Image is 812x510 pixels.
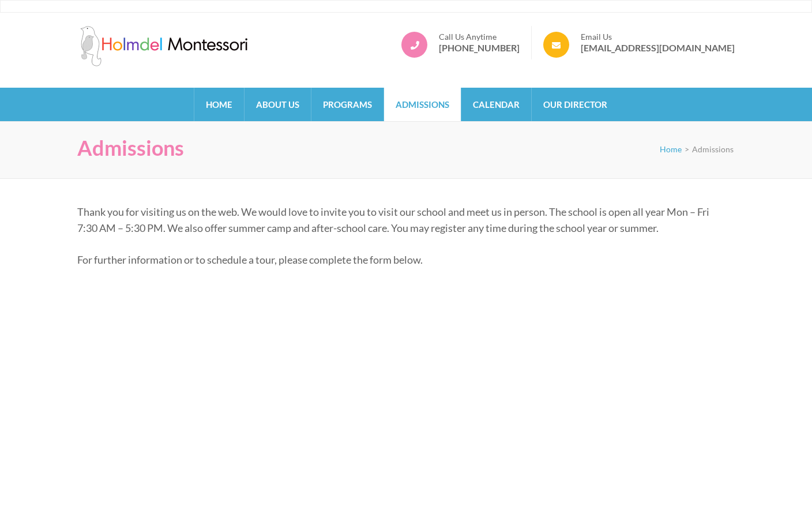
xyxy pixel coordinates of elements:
[77,26,250,66] img: Holmdel Montessori School
[581,32,735,42] span: Email Us
[384,88,461,121] a: Admissions
[439,42,520,54] a: [PHONE_NUMBER]
[660,144,682,154] a: Home
[685,144,689,154] span: >
[194,88,244,121] a: Home
[461,88,531,121] a: Calendar
[439,32,520,42] span: Call Us Anytime
[77,204,726,236] p: Thank you for visiting us on the web. We would love to invite you to visit our school and meet us...
[532,88,619,121] a: Our Director
[245,88,311,121] a: About Us
[77,252,726,268] p: For further information or to schedule a tour, please complete the form below.
[77,136,184,160] h1: Admissions
[311,88,384,121] a: Programs
[581,42,735,54] a: [EMAIL_ADDRESS][DOMAIN_NAME]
